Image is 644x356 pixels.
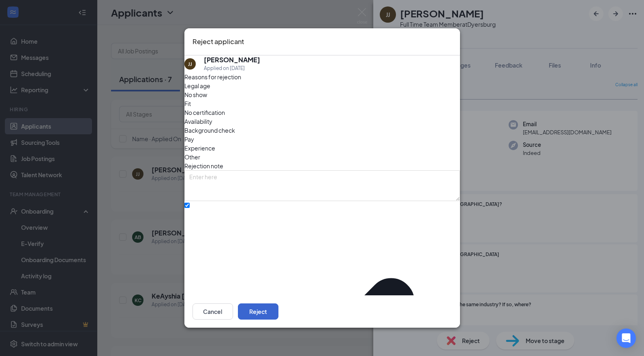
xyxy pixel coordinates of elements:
span: Other [184,153,200,161]
div: JJ [188,61,192,68]
span: Fit [184,99,191,108]
div: Applied on [DATE] [204,64,260,72]
span: Availability [184,117,212,126]
span: Legal age [184,81,210,90]
span: No certification [184,108,225,117]
div: Open Intercom Messenger [616,328,636,348]
button: Cancel [193,303,233,320]
h5: [PERSON_NAME] [204,55,260,64]
span: Pay [184,135,194,144]
span: Rejection note [184,162,223,170]
span: Reasons for rejection [184,73,241,81]
span: Background check [184,126,235,135]
h3: Reject applicant [193,36,244,47]
span: Experience [184,144,215,153]
button: Reject [238,303,278,320]
span: No show [184,90,207,99]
